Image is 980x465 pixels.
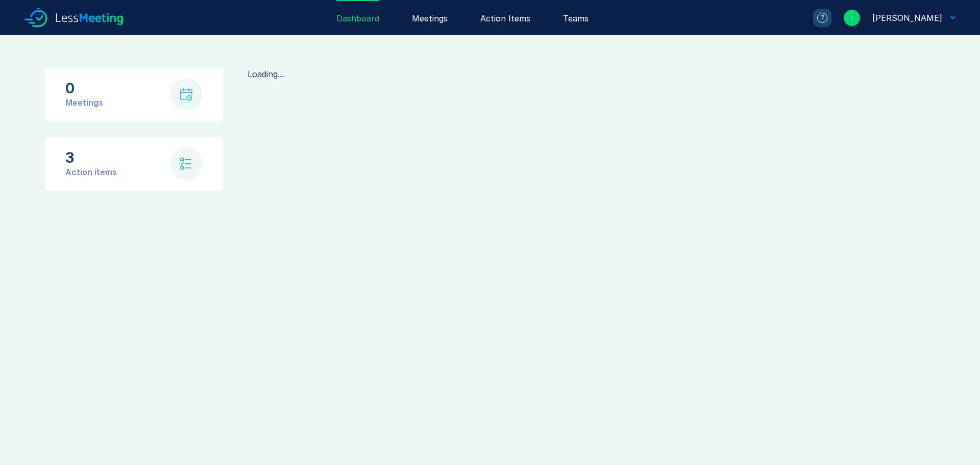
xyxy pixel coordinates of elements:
div: ? [817,13,827,23]
div: Iain Parnell [872,12,942,24]
div: Meetings [65,96,103,109]
a: ? [801,9,831,27]
div: I [844,10,860,26]
div: Action items [65,166,117,178]
img: check-list.svg [180,158,192,170]
img: calendar-with-clock.svg [180,88,192,101]
div: 0 [65,80,103,96]
div: 3 [65,150,117,166]
div: Loading... [248,68,935,80]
